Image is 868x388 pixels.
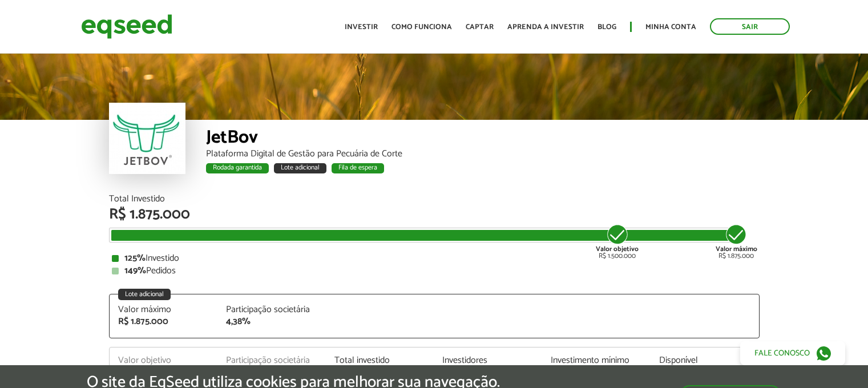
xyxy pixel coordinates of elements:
div: Fila de espera [332,163,384,173]
div: R$ 1.875.000 [716,223,757,260]
a: Fale conosco [740,341,845,365]
strong: Valor objetivo [596,244,639,254]
div: Valor máximo [118,305,209,314]
a: Blog [597,23,616,31]
div: 4,38% [226,317,317,326]
div: Investido [112,254,757,263]
div: Valor objetivo [118,356,209,365]
div: Participação societária [226,305,317,314]
a: Captar [466,23,494,31]
div: Investidores [442,356,534,365]
a: Aprenda a investir [507,23,584,31]
div: R$ 1.875.000 [118,317,209,326]
strong: 125% [124,250,146,266]
div: Plataforma Digital de Gestão para Pecuária de Corte [206,149,760,159]
a: Como funciona [391,23,452,31]
strong: 149% [124,263,146,278]
strong: Valor máximo [716,244,757,254]
div: Total investido [334,356,426,365]
div: Lote adicional [118,289,171,300]
div: Investimento mínimo [551,356,642,365]
div: R$ 1.500.000 [596,223,639,260]
img: EqSeed [81,11,172,42]
a: Investir [345,23,378,31]
a: Sair [710,18,790,35]
div: Rodada garantida [206,163,269,173]
div: Lote adicional [274,163,326,173]
div: R$ 1.875.000 [109,207,760,222]
div: Participação societária [226,356,317,365]
div: Pedidos [112,266,757,276]
div: Total Investido [109,195,760,204]
a: Minha conta [645,23,696,31]
div: JetBov [206,128,760,149]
